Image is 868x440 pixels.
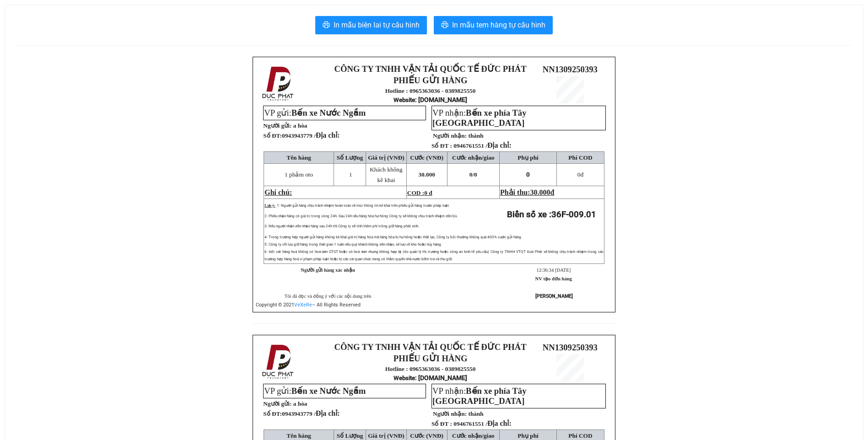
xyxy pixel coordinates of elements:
strong: CÔNG TY TNHH VẬN TẢI QUỐC TẾ ĐỨC PHÁT [334,64,527,74]
span: NN1309250393 [543,343,598,352]
strong: Số ĐT : [431,142,452,149]
span: Cước nhận/giao [452,432,495,439]
span: Cước (VNĐ) [410,154,443,161]
strong: PHIẾU GỬI HÀNG [394,354,468,363]
span: In mẫu tem hàng tự cấu hình [452,19,545,31]
span: Tên hàng [286,432,311,439]
span: 0 [474,171,477,178]
span: thành [468,132,483,139]
span: 1 [349,171,352,178]
strong: Số ĐT : [431,420,452,427]
span: 0 [577,171,581,178]
span: Địa chỉ: [316,131,340,139]
span: Tôi đã đọc và đồng ý với các nội dung trên [285,294,372,299]
span: Khách không kê khai [370,166,402,183]
span: VP gửi: [264,386,366,396]
span: Website [394,97,415,103]
span: 0943943779 / [282,410,340,417]
span: VP nhận: [432,108,526,128]
span: 30.000 [530,188,550,196]
strong: CÔNG TY TNHH VẬN TẢI QUỐC TẾ ĐỨC PHÁT [334,342,527,352]
span: 1: Người gửi hàng chịu trách nhiệm hoàn toàn về mọi thông tin kê khai trên phiếu gửi hàng trước p... [277,204,450,208]
span: 0946761551 / [453,142,512,149]
span: 0 đ [424,189,432,196]
img: logo [259,343,298,381]
span: Số Lượng [337,154,363,161]
span: 0946761551 / [453,420,512,427]
img: logo [259,64,298,103]
strong: Hotline : 0965363036 - 0389825550 [385,365,476,372]
span: NN1309250393 [543,64,598,74]
button: printerIn mẫu tem hàng tự cấu hình [434,16,553,34]
span: Cước nhận/giao [452,154,495,161]
span: Ghi chú: [264,188,292,196]
span: 4: Trong trường hợp người gửi hàng không kê khai giá trị hàng hóa mà hàng hóa bị hư hỏng hoặc thấ... [264,235,522,239]
span: đ [550,188,555,196]
span: 0/ [469,171,477,178]
span: Lưu ý: [264,204,275,208]
strong: PHIẾU GỬI HÀNG [394,75,468,85]
span: 30.000 [418,171,435,178]
strong: Hotline : 0965363036 - 0389825550 [385,87,476,94]
span: 6: Đối với hàng hoá không có hoá đơn GTGT hoặc có hoá đơn nhưng không hợp lệ (do quản lý thị trườ... [264,250,604,261]
span: In mẫu biên lai tự cấu hình [334,19,420,31]
span: 0 [526,171,530,178]
span: 5: Công ty chỉ lưu giữ hàng trong thời gian 1 tuần nếu quý khách không đến nhận, sẽ lưu về kho ho... [264,242,442,247]
span: Địa chỉ: [316,409,340,417]
span: Phí COD [568,432,592,439]
strong: Người gửi: [263,122,291,129]
strong: [PERSON_NAME] [535,293,573,299]
span: 2: Phiếu nhận hàng có giá trị trong vòng 24h. Sau 24h nếu hàng hóa hư hỏng Công ty sẽ không chịu ... [264,214,457,218]
span: Tên hàng [286,154,311,161]
span: Bến xe phía Tây [GEOGRAPHIC_DATA] [432,108,526,128]
strong: : [DOMAIN_NAME] [394,374,467,381]
span: 36F-009.01 [551,209,596,220]
strong: Người nhận: [433,132,467,139]
span: Giá trị (VNĐ) [368,154,404,161]
span: a hòa [293,122,307,129]
span: a hòa [293,400,307,407]
button: printerIn mẫu biên lai tự cấu hình [315,16,427,34]
span: Số Lượng [337,432,363,439]
span: printer [323,21,330,30]
strong: Biển số xe : [507,209,596,220]
span: COD : [407,189,432,196]
span: Bến xe Nước Ngầm [291,386,366,396]
span: Phải thu: [500,188,554,196]
span: thành [468,410,483,417]
span: VP nhận: [432,386,526,406]
a: VeXeRe [294,302,312,308]
span: Giá trị (VNĐ) [368,432,404,439]
strong: Người gửi hàng xác nhận [301,268,355,273]
strong: : [DOMAIN_NAME] [394,96,467,103]
strong: Số ĐT: [263,132,340,139]
strong: Người gửi: [263,400,291,407]
strong: NV tạo đơn hàng [535,276,572,281]
span: 12:36:34 [DATE] [536,268,571,273]
span: Phụ phí [518,432,538,439]
strong: Người nhận: [433,410,467,417]
span: Phí COD [568,154,592,161]
span: Địa chỉ: [487,419,512,427]
span: Copyright © 2021 – All Rights Reserved [256,302,361,308]
span: Cước (VNĐ) [410,432,443,439]
span: printer [441,21,448,30]
span: Phụ phí [518,154,538,161]
strong: Số ĐT: [263,410,340,417]
span: đ [577,171,583,178]
span: Website [394,375,415,381]
span: 3: Nếu người nhận đến nhận hàng sau 24h thì Công ty sẽ tính thêm phí trông giữ hàng phát sinh. [264,224,419,228]
span: 0943943779 / [282,132,340,139]
span: Địa chỉ: [487,141,512,149]
span: Bến xe phía Tây [GEOGRAPHIC_DATA] [432,386,526,406]
span: 1 phảm oto [285,171,313,178]
span: Bến xe Nước Ngầm [291,108,366,118]
span: VP gửi: [264,108,366,118]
